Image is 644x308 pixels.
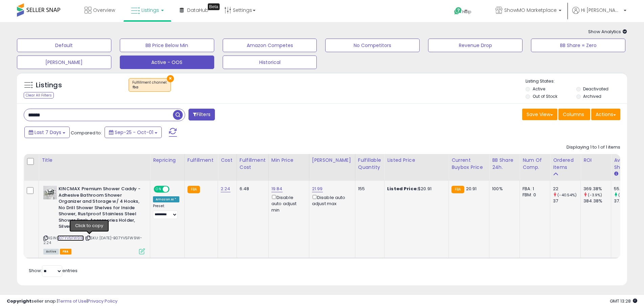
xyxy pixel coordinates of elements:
button: Sep-25 - Oct-01 [105,127,162,138]
button: Filters [188,109,215,120]
a: B07YV5FW9W [57,235,84,241]
div: BB Share 24h. [492,157,517,171]
div: Disable auto adjust min [271,194,304,213]
span: Sep-25 - Oct-01 [115,129,153,136]
div: ASIN: [43,186,145,254]
button: BB Share = Zero [531,39,625,52]
div: fba [132,85,167,90]
small: (49.7%) [618,192,632,198]
span: Help [462,9,471,15]
div: 37 [553,198,580,204]
div: 155 [358,186,379,192]
span: All listings currently available for purchase on Amazon [43,249,59,255]
span: 20.91 [466,185,477,192]
a: Privacy Policy [88,298,117,304]
button: Active - OOS [120,56,214,69]
div: Preset: [153,204,179,219]
button: Save View [522,109,557,120]
div: Disable auto adjust max [312,194,350,207]
div: [PERSON_NAME] [312,157,352,164]
button: Last 7 Days [24,127,70,138]
b: Listed Price: [387,185,418,192]
small: FBA [187,186,200,193]
div: Fulfillment Cost [240,157,266,171]
span: ON [154,186,163,192]
div: Avg BB Share [614,157,639,171]
div: Clear All Filters [24,92,54,98]
div: FBM: 0 [523,192,545,198]
label: Out of Stock [533,93,557,99]
div: seller snap | | [7,298,117,305]
div: Repricing [153,157,182,164]
button: No Competitors [325,39,420,52]
div: 100% [492,186,514,192]
div: Amazon AI * [153,196,179,202]
a: 2.24 [221,185,230,192]
div: $20.91 [387,186,443,192]
b: KINCMAX Premium Shower Caddy - Adhesive Bathroom Shower Organizer and Storage w/ 4 Hooks, No Dril... [59,186,141,232]
a: Help [449,2,485,22]
button: Columns [558,109,590,120]
div: Title [42,157,147,164]
label: Deactivated [583,86,608,92]
button: Actions [591,109,620,120]
div: Min Price [271,157,306,164]
span: Last 7 Days [35,129,61,136]
button: Default [17,39,111,52]
button: Amazon Competes [223,39,317,52]
small: (-3.9%) [588,192,602,198]
span: Columns [563,111,584,118]
span: Compared to: [71,130,102,136]
div: ROI [583,157,608,164]
button: BB Price Below Min [120,39,214,52]
h5: Listings [36,81,62,90]
small: (-40.54%) [557,192,577,198]
a: Hi [PERSON_NAME] [572,7,626,22]
div: Ordered Items [553,157,578,171]
div: 384.38% [583,198,611,204]
span: OFF [169,186,179,192]
div: 55.6% [614,186,641,192]
small: FBA [451,186,464,193]
img: 51pB+qPlFkL._SL40_.jpg [43,186,57,199]
span: Fulfillment channel : [132,80,167,90]
a: 19.84 [271,185,283,192]
span: ShowMO Marketplace [504,7,557,14]
div: 37.14% [614,198,641,204]
button: × [167,75,174,82]
label: Archived [583,93,601,99]
div: Fulfillable Quantity [358,157,381,171]
div: Num of Comp. [523,157,547,171]
span: 2025-10-9 13:28 GMT [610,298,637,304]
span: Listings [141,7,159,14]
span: FBA [60,249,71,255]
div: 6.48 [240,186,263,192]
a: Terms of Use [58,298,87,304]
span: Show: entries [29,267,77,274]
span: Hi [PERSON_NAME] [581,7,622,14]
div: 369.38% [583,186,611,192]
small: Avg BB Share. [614,171,618,177]
a: 21.99 [312,185,323,192]
div: Cost [221,157,234,164]
div: Tooltip anchor [208,3,220,10]
span: DataHub [187,7,208,14]
button: [PERSON_NAME] [17,56,111,69]
label: Active [533,86,545,92]
strong: Copyright [7,298,31,304]
div: Displaying 1 to 1 of 1 items [567,144,620,151]
span: Show Analytics [588,28,627,35]
i: Get Help [454,7,462,15]
p: Listing States: [526,78,627,85]
div: Current Buybox Price [451,157,486,171]
div: Fulfillment [187,157,215,164]
span: | SKU: [DATE]-B07YV5FW9W-2.24 [43,235,142,245]
div: FBA: 1 [523,186,545,192]
button: Historical [223,56,317,69]
button: Revenue Drop [428,39,523,52]
div: 22 [553,186,580,192]
div: Listed Price [387,157,446,164]
span: Overview [93,7,115,14]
